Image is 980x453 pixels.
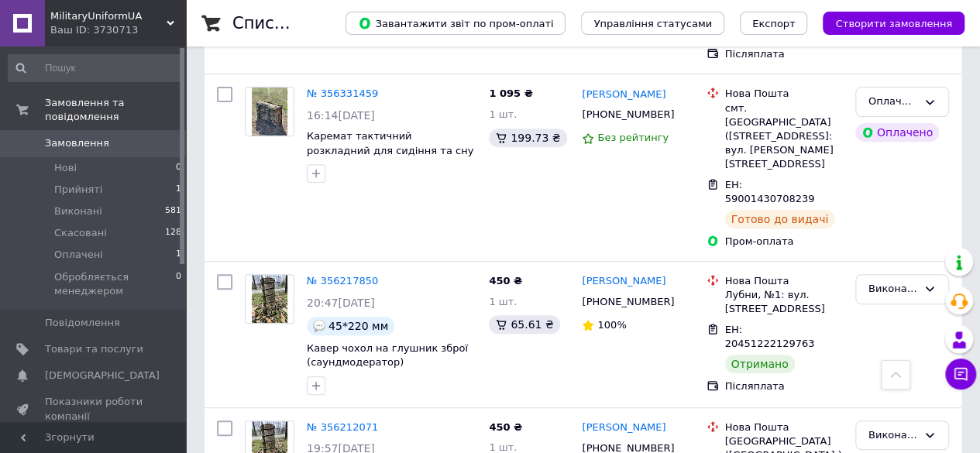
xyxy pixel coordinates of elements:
span: Замовлення та повідомлення [45,96,186,124]
span: Створити замовлення [835,18,952,29]
button: Управління статусами [581,12,724,35]
span: 16:14[DATE] [307,109,375,122]
button: Завантажити звіт по пром-оплаті [346,12,566,35]
span: 581 [165,204,181,218]
a: Каремат тактичний розкладний для сидіння та сну 1,73 м 20 мм, 6 секцій Піксель, піддупник військо... [307,130,473,214]
a: № 356331459 [307,88,378,99]
a: Фото товару [245,87,294,136]
span: 1 шт. [489,108,517,120]
span: 1 шт. [489,296,517,307]
span: 0 [176,270,181,298]
a: № 356212071 [307,421,378,433]
a: [PERSON_NAME] [582,88,665,102]
span: 1 [176,183,181,197]
div: [PHONE_NUMBER] [579,105,677,125]
span: Обробляється менеджером [54,270,176,298]
button: Експорт [740,12,808,35]
a: Створити замовлення [807,17,965,29]
span: Завантажити звіт по пром-оплаті [358,16,553,30]
span: [DEMOGRAPHIC_DATA] [45,369,160,383]
div: Нова Пошта [725,274,843,288]
div: Пром-оплата [725,235,843,249]
div: Післяплата [725,47,843,61]
div: Нова Пошта [725,87,843,101]
a: № 356217850 [307,275,378,287]
div: Готово до видачі [725,210,835,228]
span: Управління статусами [593,18,712,29]
a: Кавер чохол на глушник зброї (саундмодератор) маскувальний, захисний Мультикам [307,342,468,397]
a: [PERSON_NAME] [582,274,665,289]
a: [PERSON_NAME] [582,420,665,435]
button: Створити замовлення [823,12,965,35]
span: Скасовані [54,226,107,240]
a: Фото товару [245,274,294,324]
span: 0 [176,161,181,175]
div: Післяплата [725,379,843,393]
img: Фото товару [252,275,288,323]
img: Фото товару [252,88,288,136]
span: 450 ₴ [489,421,522,433]
h1: Список замовлень [232,14,390,33]
span: Оплачені [54,248,103,262]
button: Чат з покупцем [945,359,976,390]
span: Прийняті [54,183,102,197]
span: 100% [597,319,626,331]
div: смт. [GEOGRAPHIC_DATA] ([STREET_ADDRESS]: вул. [PERSON_NAME][STREET_ADDRESS] [725,101,843,172]
img: :speech_balloon: [313,320,325,332]
div: [PHONE_NUMBER] [579,292,677,312]
span: 1 шт. [489,441,517,453]
span: Замовлення [45,136,109,150]
span: 1 095 ₴ [489,88,532,99]
div: Лубни, №1: вул. [STREET_ADDRESS] [725,288,843,316]
span: Виконані [54,204,102,218]
span: ЕН: 20451222129763 [725,324,815,350]
span: MilitaryUniformUA [50,9,167,23]
span: Показники роботи компанії [45,395,143,423]
span: 20:47[DATE] [307,297,375,309]
span: Повідомлення [45,316,120,330]
div: Виконано [868,427,917,444]
div: Оплачено [868,94,917,110]
span: 1 [176,248,181,262]
span: Нові [54,161,77,175]
span: Без рейтингу [597,132,669,143]
span: 128 [165,226,181,240]
div: 199.73 ₴ [489,129,566,147]
div: 65.61 ₴ [489,315,559,334]
div: Нова Пошта [725,420,843,434]
span: 450 ₴ [489,275,522,287]
div: Ваш ID: 3730713 [50,23,186,37]
div: Отримано [725,355,795,373]
span: Експорт [752,18,796,29]
span: Товари та послуги [45,342,143,356]
div: Оплачено [855,123,939,142]
span: ЕН: 59001430708239 [725,179,815,205]
div: Виконано [868,281,917,297]
input: Пошук [8,54,183,82]
span: 45*220 мм [328,320,388,332]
